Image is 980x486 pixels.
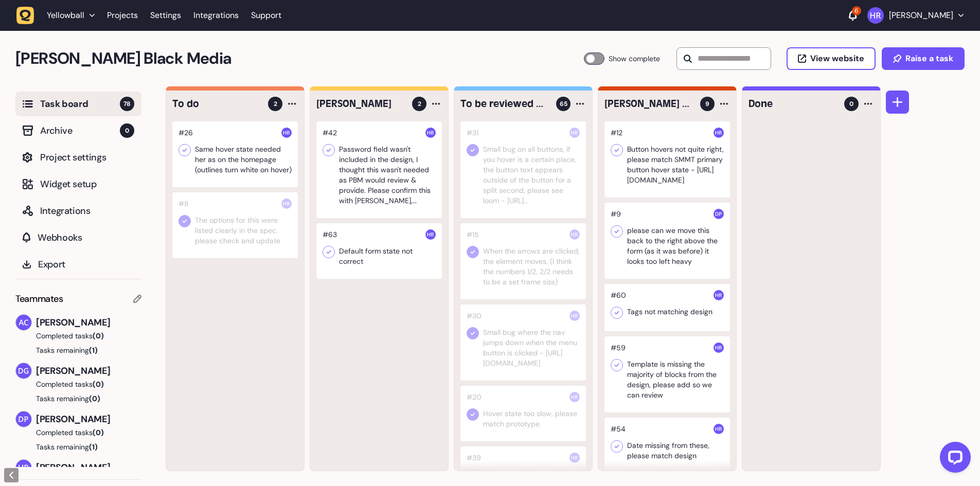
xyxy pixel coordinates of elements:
[281,128,292,138] img: Harry Robinson
[867,7,884,24] img: Harry Robinson
[16,460,31,475] img: Harry Robinson
[852,6,861,15] div: 6
[15,252,141,277] button: Export
[36,315,141,330] span: [PERSON_NAME]
[40,123,120,138] span: Archive
[569,311,580,321] img: Harry Robinson
[425,229,436,240] img: Harry Robinson
[36,412,141,426] span: [PERSON_NAME]
[15,345,141,355] button: Tasks remaining(1)
[15,92,141,116] button: Task board78
[418,99,421,109] span: 2
[604,97,693,111] h4: Ameet / Dan
[15,145,141,170] button: Project settings
[93,380,104,389] span: (0)
[40,150,134,165] span: Project settings
[15,172,141,196] button: Widget setup
[569,392,580,402] img: Harry Robinson
[47,10,84,21] span: Yellowball
[15,331,133,341] button: Completed tasks(0)
[15,442,141,452] button: Tasks remaining(1)
[274,99,277,109] span: 2
[15,46,584,71] h2: Penny Black Media
[16,6,101,25] button: Yellowball
[569,453,580,463] img: Harry Robinson
[560,99,567,109] span: 65
[15,379,133,389] button: Completed tasks(0)
[150,6,181,25] a: Settings
[810,55,864,63] span: View website
[714,290,724,300] img: Harry Robinson
[425,128,436,138] img: Harry Robinson
[93,331,104,340] span: (0)
[251,10,281,21] a: Support
[316,97,405,111] h4: Harry
[714,343,724,353] img: Harry Robinson
[569,128,580,138] img: Harry Robinson
[16,411,31,427] img: Dan Pearson
[16,363,31,379] img: David Groombridge
[714,209,724,219] img: Dan Pearson
[38,257,134,272] span: Export
[193,6,239,25] a: Integrations
[40,97,120,111] span: Task board
[93,428,104,437] span: (0)
[38,230,134,245] span: Webhooks
[107,6,138,25] a: Projects
[40,177,134,191] span: Widget setup
[16,315,31,330] img: Ameet Chohan
[15,427,133,438] button: Completed tasks(0)
[787,47,876,70] button: View website
[609,52,660,65] span: Show complete
[15,225,141,250] button: Webhooks
[867,7,964,24] button: [PERSON_NAME]
[714,424,724,434] img: Harry Robinson
[89,346,98,355] span: (1)
[89,442,98,452] span: (1)
[882,47,965,70] button: Raise a task
[40,204,134,218] span: Integrations
[120,97,134,111] span: 78
[932,438,975,481] iframe: LiveChat chat widget
[89,394,100,403] span: (0)
[281,199,292,209] img: Harry Robinson
[120,123,134,138] span: 0
[15,118,141,143] button: Archive0
[569,229,580,240] img: Harry Robinson
[905,55,953,63] span: Raise a task
[749,97,837,111] h4: Done
[36,460,141,475] span: [PERSON_NAME]
[849,99,853,109] span: 0
[15,199,141,223] button: Integrations
[15,393,141,404] button: Tasks remaining(0)
[460,97,549,111] h4: To be reviewed by Yellowball
[172,97,261,111] h4: To do
[36,364,141,378] span: [PERSON_NAME]
[705,99,709,109] span: 9
[15,292,63,306] span: Teammates
[889,10,953,21] p: [PERSON_NAME]
[714,128,724,138] img: Harry Robinson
